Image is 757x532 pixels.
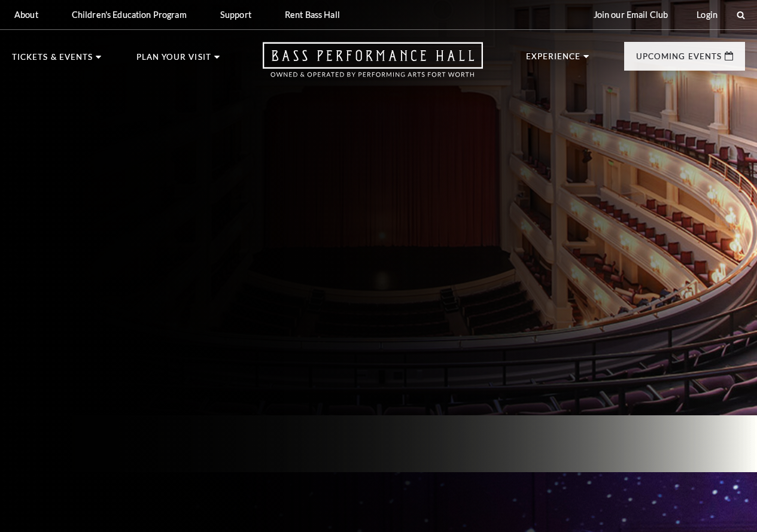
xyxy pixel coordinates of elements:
[14,10,38,20] p: About
[636,53,722,67] p: Upcoming Events
[285,10,340,20] p: Rent Bass Hall
[220,10,251,20] p: Support
[526,53,581,67] p: Experience
[136,53,211,68] p: Plan Your Visit
[72,10,187,20] p: Children's Education Program
[12,53,93,68] p: Tickets & Events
